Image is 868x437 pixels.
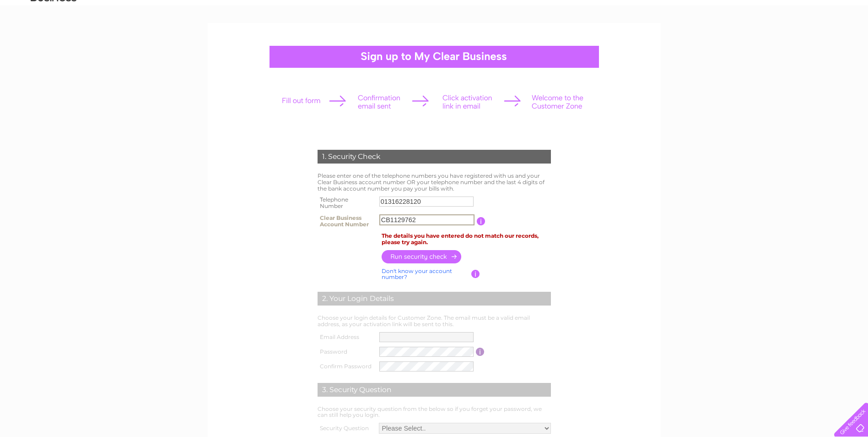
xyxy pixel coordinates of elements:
td: The details you have entered do not match our records, please try again. [379,230,553,248]
div: 3. Security Question [318,383,551,397]
td: Choose your security question from the below so if you forget your password, we can still help yo... [315,404,553,421]
th: Clear Business Account Number [315,212,377,230]
div: Clear Business is a trading name of Verastar Limited (registered in [GEOGRAPHIC_DATA] No. 3667643... [218,5,651,44]
td: Choose your login details for Customer Zone. The email must be a valid email address, as your act... [315,312,553,330]
th: Email Address [315,330,377,344]
a: Telecoms [788,39,816,46]
div: 2. Your Login Details [318,292,551,306]
a: 0333 014 3131 [695,5,759,16]
div: 1. Security Check [318,150,551,164]
a: Blog [821,39,835,46]
a: Energy [763,39,783,46]
th: Security Question [315,421,377,436]
a: Water [740,39,757,46]
a: Don't know your account number? [382,268,452,281]
img: logo.png [30,24,77,52]
th: Telephone Number [315,194,377,212]
input: Information [471,270,480,278]
input: Information [477,217,485,225]
th: Password [315,344,377,359]
th: Confirm Password [315,359,377,374]
td: Please enter one of the telephone numbers you have registered with us and your Clear Business acc... [315,170,553,194]
a: Contact [840,39,863,46]
input: Information [476,348,485,356]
